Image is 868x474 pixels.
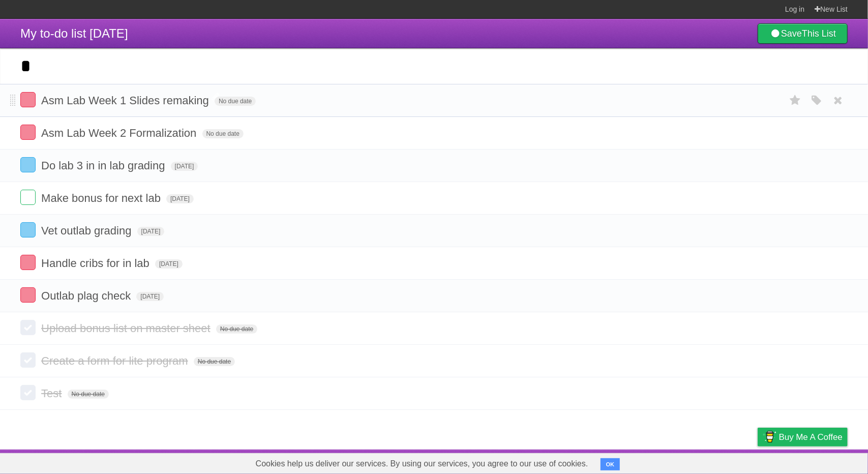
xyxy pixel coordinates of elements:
[41,354,191,367] span: Create a form for lite program
[20,222,36,238] label: Done
[41,94,212,107] span: Asm Lab Week 1 Slides remaking
[41,224,134,237] span: Vet outlab grading
[68,390,109,399] span: No due date
[656,452,697,471] a: Developers
[20,352,36,368] label: Done
[601,458,620,470] button: OK
[41,257,152,270] span: Handle cribs for in lab
[786,92,805,109] label: Star task
[41,322,213,335] span: Upload bonus list on master sheet
[622,452,644,471] a: About
[20,92,36,107] label: Done
[171,162,198,171] span: [DATE]
[136,292,164,301] span: [DATE]
[20,385,36,400] label: Done
[155,259,183,269] span: [DATE]
[20,125,36,140] label: Done
[710,452,732,471] a: Terms
[215,97,256,106] span: No due date
[41,159,167,172] span: Do lab 3 in in lab grading
[41,289,133,302] span: Outlab plag check
[137,227,165,236] span: [DATE]
[20,287,36,303] label: Done
[779,428,843,446] span: Buy me a coffee
[20,255,36,270] label: Done
[763,428,776,446] img: Buy me a coffee
[166,194,194,203] span: [DATE]
[216,324,257,334] span: No due date
[758,428,848,447] a: Buy me a coffee
[41,127,199,139] span: Asm Lab Week 2 Formalization
[202,129,244,138] span: No due date
[20,190,36,205] label: Done
[784,452,848,471] a: Suggest a feature
[41,192,163,204] span: Make bonus for next lab
[41,387,64,400] span: Test
[20,157,36,172] label: Done
[194,357,235,366] span: No due date
[246,454,598,474] span: Cookies help us deliver our services. By using our services, you agree to our use of cookies.
[758,23,848,44] a: SaveThis List
[802,28,836,39] b: This List
[20,320,36,335] label: Done
[744,452,771,471] a: Privacy
[20,26,128,40] span: My to-do list [DATE]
